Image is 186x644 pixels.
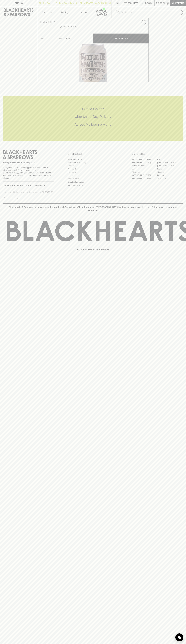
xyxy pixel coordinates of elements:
[157,158,183,161] a: Braddon
[80,11,87,14] p: Stores
[157,170,183,174] a: Geelong
[14,2,23,5] p: FIND US
[42,11,47,14] p: Shop
[178,636,181,639] img: bubble-icon
[114,37,128,40] p: ADD TO CART
[132,158,157,161] a: [GEOGRAPHIC_DATA]
[68,174,119,177] a: FAQ's
[29,172,54,174] strong: Liquor License #32064953
[145,2,152,5] p: Login
[66,37,70,40] p: Can
[3,184,54,187] p: Subscribe to The Blackhearts Newsletter
[140,19,147,26] button: Add to wishlist
[167,2,168,4] p: 0
[3,161,54,164] p: Sibling owned and run since [DATE]
[132,170,157,174] a: Fitzroy North
[61,11,69,14] p: Tastings
[68,164,119,167] a: Careers
[68,184,119,187] a: Terms & Conditions
[157,174,183,177] a: Prahran
[132,161,157,164] a: [GEOGRAPHIC_DATA]
[157,161,183,164] a: [GEOGRAPHIC_DATA]
[157,164,183,167] a: [GEOGRAPHIC_DATA]
[68,161,119,164] a: Business & Bulk Gifting
[3,107,183,111] h5: Click & Collect
[5,190,41,194] input: e.g. jane@blackheartsandsparrows.com.au
[68,158,119,161] a: Bottle Drop FAQ's
[132,167,157,170] a: Elwood
[132,177,157,180] a: [GEOGRAPHIC_DATA]
[156,2,162,5] p: $0.00
[74,6,93,18] a: Stores
[60,25,77,28] button: Add to wishlist
[68,177,119,180] a: Privacy Policy
[157,177,183,180] a: Thornbury
[39,21,46,23] a: HOME
[56,6,74,18] a: Tastings
[157,167,183,170] a: Fitzroy
[3,114,183,119] h5: Uber Same-Day Delivery
[3,166,54,179] p: It is against the law to sell or supply alcohol to, or to obtain alcohol on behalf of a person un...
[68,152,119,156] p: OTHER AREAS
[121,10,181,15] input: Try "Pinot noir"
[3,96,183,141] div: Call to action block
[48,21,53,23] a: SHOP
[68,180,119,184] a: Shipping Information
[93,34,149,43] button: ADD TO CART
[132,164,157,167] a: Brunswick West
[37,27,149,82] img: 51495.png
[128,2,138,5] p: Wishlist
[68,167,119,171] a: Contact Us
[37,6,56,18] button: Shop
[41,189,54,195] button: SUBSCRIBE
[132,152,183,156] p: OUR STORES
[5,206,181,212] p: Blackhearts & Sparrows acknowledges the traditional Custodians of land throughout [GEOGRAPHIC_DAT...
[65,36,93,41] div: Can
[42,191,53,194] p: SUBSCRIBE
[3,122,183,127] h5: Across Melbourne Metro
[132,174,157,177] a: [GEOGRAPHIC_DATA]
[68,171,119,174] a: Gift Cards
[3,197,54,199] p: We will never spam you
[172,2,184,5] p: Checkout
